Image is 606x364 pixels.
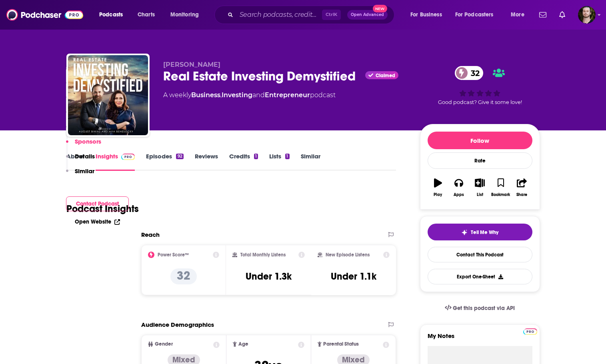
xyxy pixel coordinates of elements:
[229,152,258,171] a: Credits1
[428,332,532,346] label: My Notes
[405,8,452,21] button: open menu
[461,229,468,236] img: tell me why sparkle
[238,342,248,347] span: Age
[170,9,199,20] span: Monitoring
[331,270,376,282] h3: Under 1.1k
[376,74,395,78] span: Claimed
[326,252,370,258] h2: New Episode Listens
[556,8,568,22] a: Show notifications dropdown
[454,192,464,197] div: Apps
[138,9,155,20] span: Charts
[220,91,222,99] span: ,
[511,9,524,20] span: More
[252,91,265,99] span: and
[285,154,289,159] div: 1
[75,218,120,225] a: Open Website
[428,173,448,202] button: Play
[373,5,387,12] span: New
[246,270,292,282] h3: Under 1.3k
[438,99,522,105] span: Good podcast? Give it some love!
[222,6,402,24] div: Search podcasts, credits, & more...
[453,305,515,312] span: Get this podcast via API
[516,192,527,197] div: Share
[428,269,532,284] button: Export One-Sheet
[511,173,532,202] button: Share
[236,8,322,21] input: Search podcasts, credits, & more...
[536,8,550,22] a: Show notifications dropdown
[141,321,214,328] h2: Audience Demographics
[455,66,484,80] a: 32
[176,154,183,159] div: 92
[410,9,442,20] span: For Business
[132,8,160,21] a: Charts
[578,6,596,24] img: User Profile
[155,342,173,347] span: Gender
[428,152,532,169] div: Rate
[428,247,532,262] a: Contact This Podcast
[420,61,540,110] div: 32Good podcast? Give it some love!
[428,132,532,149] button: Follow
[491,192,510,197] div: Bookmark
[75,167,94,175] p: Similar
[322,10,341,20] span: Ctrl K
[75,152,95,160] p: Details
[254,154,258,159] div: 1
[170,268,197,284] p: 32
[141,231,160,238] h2: Reach
[578,6,596,24] button: Show profile menu
[191,91,220,99] a: Business
[66,196,129,211] button: Contact Podcast
[66,152,95,167] button: Details
[165,8,209,21] button: open menu
[323,342,359,347] span: Parental Status
[222,91,252,99] a: Investing
[450,8,505,21] button: open menu
[163,90,336,100] div: A weekly podcast
[428,224,532,240] button: tell me why sparkleTell Me Why
[146,152,183,171] a: Episodes92
[471,229,498,236] span: Tell Me Why
[463,66,484,80] span: 32
[163,61,220,68] span: [PERSON_NAME]
[347,10,388,20] button: Open AdvancedNew
[6,7,83,22] img: Podchaser - Follow, Share and Rate Podcasts
[265,91,310,99] a: Entrepreneur
[351,13,384,17] span: Open Advanced
[490,173,511,202] button: Bookmark
[469,173,490,202] button: List
[505,8,534,21] button: open menu
[523,328,537,335] img: Podchaser Pro
[477,192,483,197] div: List
[578,6,596,24] span: Logged in as OutlierAudio
[99,9,123,20] span: Podcasts
[158,252,189,258] h2: Power Score™
[94,8,133,21] button: open menu
[301,152,320,171] a: Similar
[269,152,289,171] a: Lists1
[455,9,494,20] span: For Podcasters
[66,167,94,182] button: Similar
[448,173,469,202] button: Apps
[68,55,148,135] img: Real Estate Investing Demystified
[240,252,286,258] h2: Total Monthly Listens
[434,192,442,197] div: Play
[195,152,218,171] a: Reviews
[523,327,537,335] a: Pro website
[438,298,522,318] a: Get this podcast via API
